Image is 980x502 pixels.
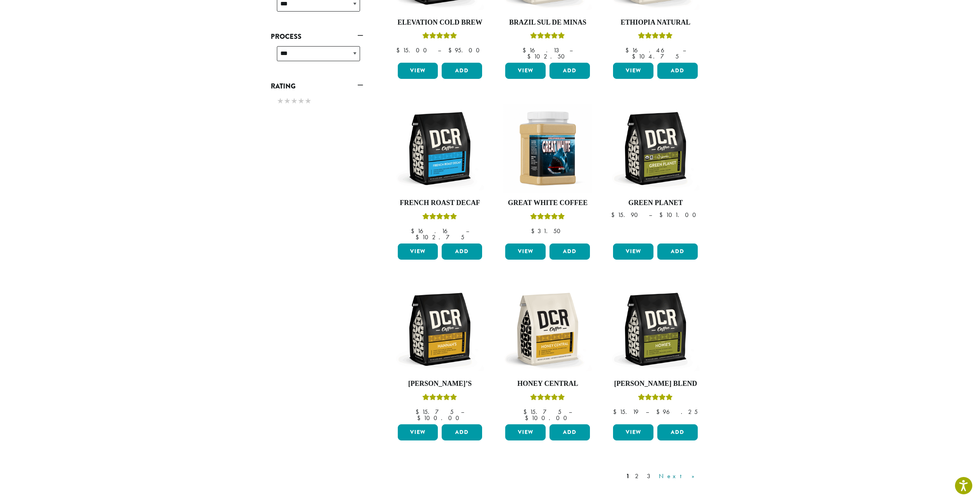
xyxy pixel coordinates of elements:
img: DCR-12oz-French-Roast-Decaf-Stock-scaled.png [395,104,484,193]
bdi: 15.75 [523,408,561,416]
div: Rated 5.00 out of 5 [638,31,673,43]
a: French Roast DecafRated 5.00 out of 5 [396,104,484,240]
div: Rated 5.00 out of 5 [422,393,457,404]
div: Rated 5.00 out of 5 [530,393,565,404]
bdi: 101.00 [659,211,700,219]
bdi: 16.46 [625,46,675,54]
a: 3 [645,472,655,481]
button: Add [549,63,590,79]
bdi: 16.13 [523,46,562,54]
h4: Ethiopia Natural [611,18,700,27]
span: $ [632,52,638,60]
span: – [649,211,652,219]
img: DCR-12oz-Honey-Central-Stock-scaled.png [503,285,592,374]
h4: Honey Central [503,380,592,388]
bdi: 104.75 [632,52,679,60]
div: Rated 5.00 out of 5 [530,31,565,43]
h4: [PERSON_NAME]’s [396,380,484,388]
span: $ [656,408,663,416]
h4: Elevation Cold Brew [396,18,484,27]
img: DCR-12oz-FTO-Green-Planet-Stock-scaled.png [611,104,700,193]
bdi: 96.25 [656,408,698,416]
span: $ [415,408,422,416]
span: $ [417,414,424,422]
h4: Brazil Sul De Minas [503,18,592,27]
bdi: 100.00 [525,414,571,422]
bdi: 15.00 [396,46,431,54]
img: DCR-12oz-Howies-Stock-scaled.png [611,285,700,374]
button: Add [442,424,482,440]
button: Add [549,243,590,260]
bdi: 31.50 [531,227,564,235]
span: $ [415,233,422,241]
span: $ [523,408,530,416]
div: Rated 4.67 out of 5 [638,393,673,404]
a: Green Planet [611,104,700,240]
a: View [398,424,438,440]
button: Add [657,243,698,260]
bdi: 15.19 [613,408,638,416]
bdi: 16.16 [411,227,459,235]
bdi: 95.00 [448,46,483,54]
span: $ [613,408,620,416]
bdi: 102.75 [415,233,464,241]
span: ★ [284,95,291,107]
div: Rating [271,93,363,110]
a: Honey CentralRated 5.00 out of 5 [503,285,592,421]
h4: [PERSON_NAME] Blend [611,380,700,388]
div: Rated 5.00 out of 5 [422,212,457,223]
h4: French Roast Decaf [396,199,484,207]
img: DCR-12oz-Hannahs-Stock-scaled.png [395,285,484,374]
span: $ [448,46,455,54]
bdi: 100.00 [417,414,463,422]
span: $ [523,46,529,54]
div: Rated 5.00 out of 5 [530,212,565,223]
a: Next » [657,472,702,481]
span: – [461,408,464,416]
a: View [613,424,653,440]
a: View [505,243,546,260]
a: View [613,63,653,79]
span: – [466,227,469,235]
button: Add [657,424,698,440]
a: 2 [633,472,643,481]
span: – [569,408,572,416]
span: – [570,46,573,54]
a: View [505,63,546,79]
h4: Green Planet [611,199,700,207]
span: $ [411,227,417,235]
img: Great_White_Ground_Espresso_2.png [503,104,592,193]
span: $ [625,46,632,54]
span: ★ [305,95,312,107]
span: – [438,46,441,54]
a: 1 [625,472,631,481]
a: View [398,63,438,79]
span: $ [527,52,534,60]
bdi: 15.90 [611,211,642,219]
span: $ [525,414,531,422]
a: View [613,243,653,260]
a: [PERSON_NAME]’sRated 5.00 out of 5 [396,285,484,421]
a: Great White CoffeeRated 5.00 out of 5 $31.50 [503,104,592,240]
span: – [683,46,686,54]
span: $ [611,211,618,219]
span: ★ [298,95,305,107]
a: [PERSON_NAME] BlendRated 4.67 out of 5 [611,285,700,421]
h4: Great White Coffee [503,199,592,207]
span: $ [531,227,538,235]
a: View [398,243,438,260]
bdi: 102.50 [527,52,568,60]
bdi: 15.75 [415,408,454,416]
button: Add [549,424,590,440]
button: Add [442,63,482,79]
div: Rated 5.00 out of 5 [422,31,457,43]
span: $ [396,46,403,54]
div: Process [271,43,363,70]
span: ★ [277,95,284,107]
span: $ [659,211,666,219]
a: Rating [271,80,363,93]
button: Add [442,243,482,260]
span: – [646,408,649,416]
button: Add [657,63,698,79]
span: ★ [291,95,298,107]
